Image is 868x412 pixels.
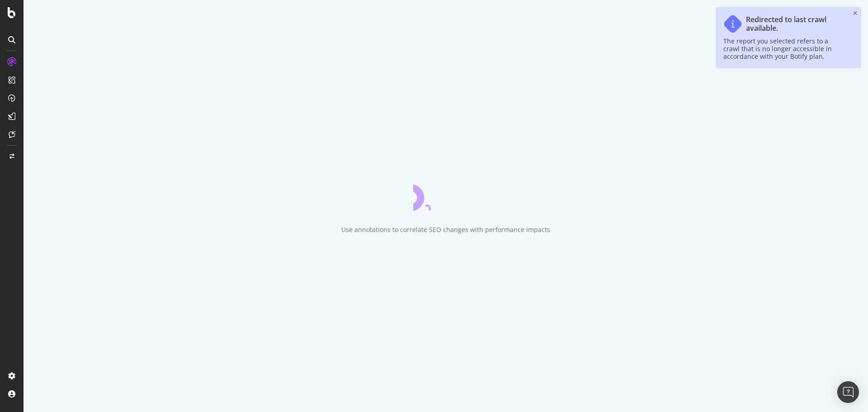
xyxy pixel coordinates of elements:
[746,15,844,33] div: Redirected to last crawl available.
[853,11,857,16] div: close toast
[341,225,550,234] div: Use annotations to correlate SEO changes with performance impacts
[837,381,859,403] div: Open Intercom Messenger
[413,178,478,211] div: animation
[723,37,844,60] div: The report you selected refers to a crawl that is no longer accessible in accordance with your Bo...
